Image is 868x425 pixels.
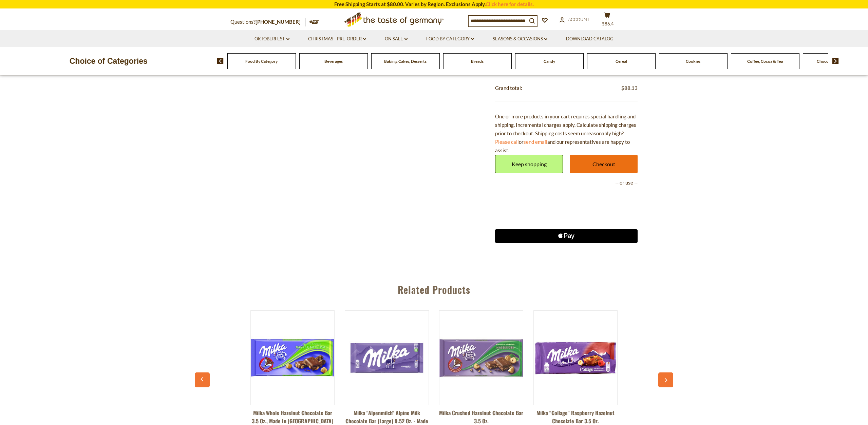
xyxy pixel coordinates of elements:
[471,59,484,64] a: Breads
[217,58,224,64] img: previous arrow
[198,274,670,302] div: Related Products
[616,59,627,64] a: Cereal
[602,21,614,26] span: $86.4
[486,1,534,7] a: Click here for details.
[747,59,783,64] a: Coffee, Cocoa & Tea
[324,59,343,64] a: Beverages
[251,316,334,400] img: Milka Whole Hazelnut Chocolate Bar 3.5 oz., made in Germany
[345,316,429,400] img: Milka
[544,59,555,64] a: Candy
[495,85,522,91] span: Grand total:
[426,35,474,43] a: Food By Category
[560,16,590,23] a: Account
[256,19,301,25] a: [PHONE_NUMBER]
[495,211,638,224] iframe: PayPal-paylater
[817,59,857,64] a: Chocolate & Marzipan
[439,316,523,400] img: Milka Crushed Hazelnut Chocolate Bar 3.5 oz.
[524,139,547,145] a: send email
[495,155,563,173] a: Keep shopping
[493,35,547,43] a: Seasons & Occasions
[568,17,590,22] span: Account
[308,35,366,43] a: Christmas - PRE-ORDER
[832,58,839,64] img: next arrow
[621,84,638,92] span: $88.13
[230,18,306,26] p: Questions?
[597,12,617,29] button: $86.4
[686,59,700,64] a: Cookies
[385,35,408,43] a: On Sale
[384,59,427,64] a: Baking, Cakes, Desserts
[570,155,638,173] a: Checkout
[566,35,614,43] a: Download Catalog
[495,192,638,206] iframe: PayPal-paypal
[245,59,278,64] a: Food By Category
[495,139,519,145] a: Please call
[495,178,638,187] p: -- or use --
[534,316,617,400] img: Milka
[495,112,638,155] div: One or more products in your cart requires special handling and shipping. Incremental charges app...
[254,35,289,43] a: Oktoberfest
